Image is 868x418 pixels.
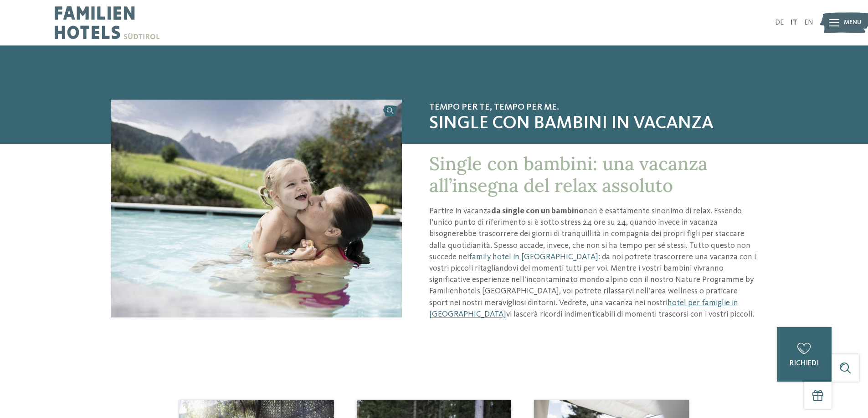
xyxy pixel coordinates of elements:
[429,102,758,113] span: Tempo per te, tempo per me.
[777,327,832,382] a: richiedi
[429,152,708,197] span: Single con bambini: una vacanza all’insegna del relax assoluto
[111,100,402,317] img: Single con bambini in vacanza: relax puro
[429,299,738,318] a: hotel per famiglie in [GEOGRAPHIC_DATA]
[844,18,862,27] span: Menu
[804,19,813,26] a: EN
[491,207,584,215] strong: da single con un bambino
[791,19,797,26] a: IT
[790,360,819,367] span: richiedi
[429,113,758,135] span: Single con bambini in vacanza
[429,206,758,320] p: Partire in vacanza non è esattamente sinonimo di relax. Essendo l’unico punto di riferimento si è...
[775,19,784,26] a: DE
[469,253,598,261] a: family hotel in [GEOGRAPHIC_DATA]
